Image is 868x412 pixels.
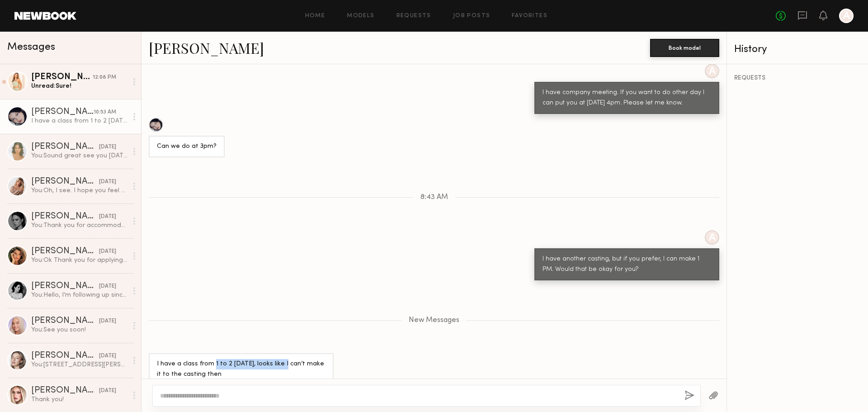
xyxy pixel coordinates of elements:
[31,152,127,160] div: You: Sound great see you [DATE] 2pm.
[512,13,547,19] a: Favorites
[839,9,854,23] a: A
[99,352,116,360] div: [DATE]
[31,256,127,265] div: You: Ok Thank you for applying, have a great day.
[31,186,127,195] div: You: Oh, I see. I hope you feel better. I can schedule you for [DATE] 4pm. Does that work for you?
[650,39,719,57] button: Book model
[31,395,127,404] div: Thank you!
[31,177,99,186] div: [PERSON_NAME]
[31,282,99,291] div: [PERSON_NAME]
[31,351,99,360] div: [PERSON_NAME]
[31,360,127,369] div: You: [STREET_ADDRESS][PERSON_NAME]. You are scheduled for casting [DATE] 3pm See you then.
[31,117,127,125] div: I have a class from 1 to 2 [DATE], looks like I can’t make it to the casting then
[31,317,99,326] div: [PERSON_NAME]
[453,13,491,19] a: Job Posts
[305,13,325,19] a: Home
[99,143,116,152] div: [DATE]
[650,43,719,51] a: Book model
[420,194,448,201] span: 8:43 AM
[31,82,127,90] div: Unread: Sure!
[31,386,99,395] div: [PERSON_NAME]
[31,73,93,82] div: [PERSON_NAME]
[542,254,711,275] div: I have another casting, but if you prefer, I can make 1 PM. Would that be okay for you?
[94,108,116,117] div: 10:53 AM
[396,13,431,19] a: Requests
[347,13,374,19] a: Models
[93,73,116,82] div: 12:08 PM
[157,359,325,380] div: I have a class from 1 to 2 [DATE], looks like I can’t make it to the casting then
[734,44,861,55] div: History
[7,42,55,52] span: Messages
[31,212,99,221] div: [PERSON_NAME]
[99,247,116,256] div: [DATE]
[734,75,861,81] div: REQUESTS
[31,247,99,256] div: [PERSON_NAME]
[409,317,459,324] span: New Messages
[157,142,217,152] div: Can we do at 3pm?
[99,213,116,221] div: [DATE]
[31,142,99,152] div: [PERSON_NAME]
[149,38,264,57] a: [PERSON_NAME]
[99,178,116,186] div: [DATE]
[31,108,94,117] div: [PERSON_NAME]
[31,221,127,230] div: You: Thank you for accommodating the sudden change. Then I will schedule you for [DATE] 3pm. Than...
[31,326,127,334] div: You: See you soon!
[31,291,127,299] div: You: Hello, I’m following up since I haven’t received a response from you. I would appreciate it ...
[99,387,116,395] div: [DATE]
[99,282,116,291] div: [DATE]
[542,88,711,109] div: I have company meeting. If you want to do other day I can put you at [DATE] 4pm. Please let me know.
[99,317,116,326] div: [DATE]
